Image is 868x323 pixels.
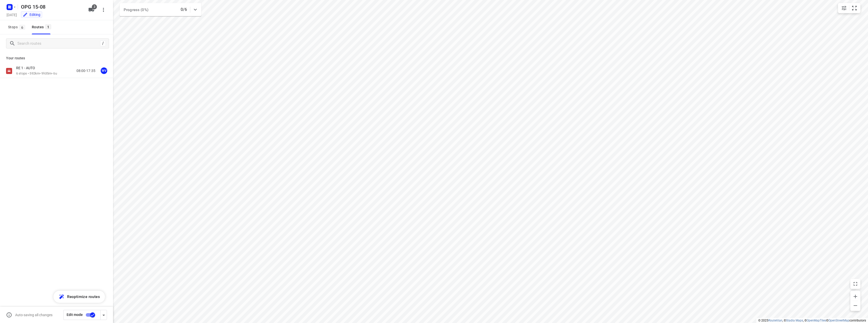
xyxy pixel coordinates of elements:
span: Edit mode [67,313,83,317]
span: 1 [45,24,51,29]
p: Auto-saving all changes [15,313,52,317]
div: WV [101,67,107,74]
li: © 2025 , © , © © contributors [758,319,866,322]
div: Progress (0%)0/6 [120,3,201,16]
div: small contained button group [838,3,860,13]
h5: Rename [19,3,84,11]
button: Fit zoom [849,3,859,13]
p: 08:00-17:35 [76,68,95,73]
input: Search routes [17,40,100,47]
button: Reoptimize routes [53,291,105,303]
p: Your routes [6,56,107,61]
div: You are currently in edit mode. [23,12,40,17]
div: Driver app settings [101,312,107,318]
a: Routetitan [768,319,782,322]
span: Reoptimize routes [67,293,100,300]
div: / [100,41,106,46]
p: 6 stops • 592km • 9h35m • 6u [16,71,57,76]
a: OpenStreetMap [828,319,849,322]
span: 6 [19,25,25,30]
h5: Project date [5,12,19,18]
p: RE 1 - AUTO [16,66,38,70]
p: 0/6 [181,7,187,13]
span: 3 [92,4,97,9]
button: Map settings [839,3,849,13]
span: Stops [8,24,27,30]
span: Progress (0%) [124,8,148,12]
button: WV [99,66,109,76]
button: More [98,5,108,15]
button: 3 [86,5,96,15]
a: OpenMapTiles [807,319,826,322]
div: Routes [32,24,53,30]
a: Stadia Maps [786,319,803,322]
